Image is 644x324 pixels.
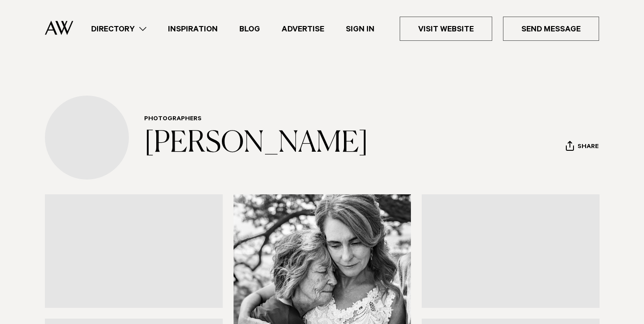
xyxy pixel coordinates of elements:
a: Directory [80,23,157,35]
a: Advertise [271,23,335,35]
img: Auckland Weddings Logo [45,21,73,35]
a: Inspiration [157,23,229,35]
a: Photographers [144,116,202,123]
a: [PERSON_NAME] [144,129,368,158]
button: Share [565,140,599,154]
a: Blog [229,23,271,35]
a: Visit Website [400,17,492,41]
a: Sign In [335,23,385,35]
span: Share [578,143,599,152]
a: Send Message [503,17,599,41]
